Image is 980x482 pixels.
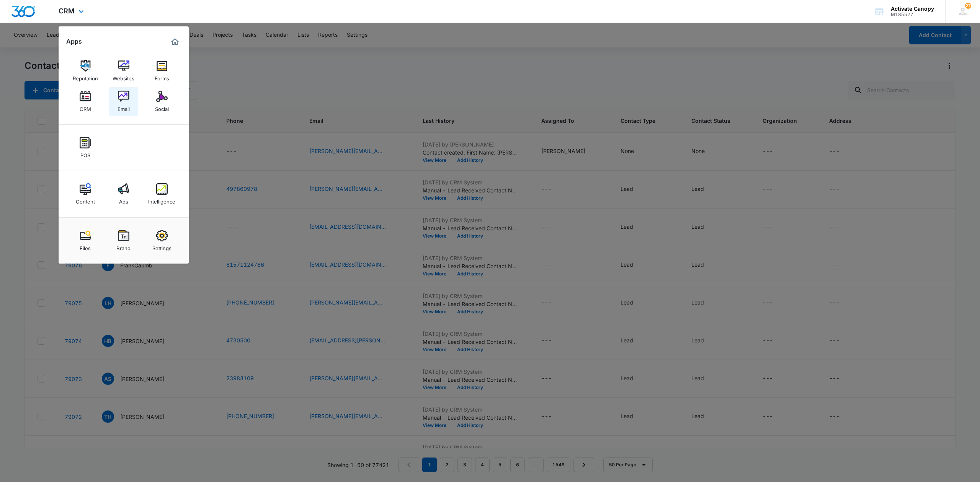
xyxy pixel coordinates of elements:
div: POS [80,148,90,158]
div: CRM [80,102,91,112]
div: Settings [152,241,171,251]
a: Content [71,179,100,208]
div: Content [76,195,95,205]
div: Brand [116,241,131,251]
h2: Apps [66,38,82,45]
a: Marketing 360® Dashboard [169,36,181,48]
a: Email [109,87,138,116]
a: Social [147,87,176,116]
div: account name [891,6,934,12]
a: Files [71,226,100,255]
div: notifications count [965,3,971,9]
a: Reputation [71,56,100,85]
a: Forms [147,56,176,85]
div: Forms [155,72,169,81]
a: Ads [109,179,138,208]
a: Brand [109,226,138,255]
div: account id [891,12,934,17]
div: Websites [113,72,134,81]
a: Websites [109,56,138,85]
a: Intelligence [147,179,176,208]
div: Email [118,102,130,112]
div: Ads [119,195,128,205]
span: CRM [59,7,75,15]
span: 27 [965,3,971,9]
a: CRM [71,87,100,116]
a: POS [71,133,100,162]
a: Settings [147,226,176,255]
div: Social [155,102,169,112]
div: Intelligence [148,195,175,205]
div: Files [80,241,91,251]
div: Reputation [73,72,98,81]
